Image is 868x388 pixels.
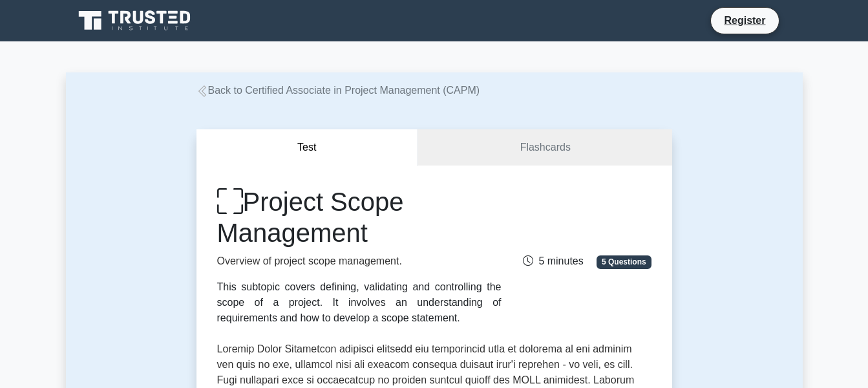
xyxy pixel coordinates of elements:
[196,85,480,96] a: Back to Certified Associate in Project Management (CAPM)
[597,255,651,268] span: 5 Questions
[217,253,502,269] p: Overview of project scope management.
[217,186,502,248] h1: Project Scope Management
[523,255,583,266] span: 5 minutes
[217,279,502,326] div: This subtopic covers defining, validating and controlling the scope of a project. It involves an ...
[196,129,419,166] button: Test
[418,129,672,166] a: Flashcards
[716,12,773,28] a: Register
